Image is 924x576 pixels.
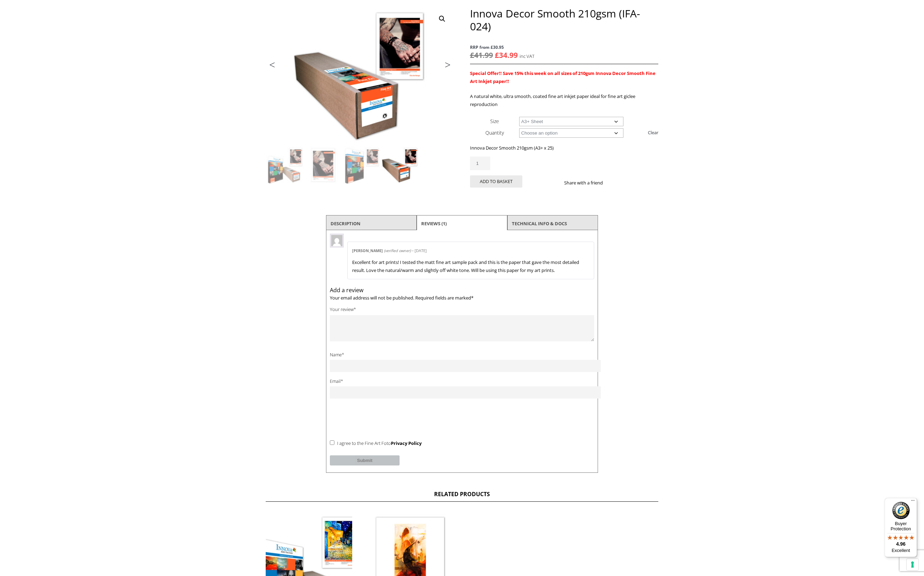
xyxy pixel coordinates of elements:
[885,498,917,557] button: Trusted Shops TrustmarkBuyer Protection4.96Excellent
[470,7,658,33] h1: Innova Decor Smooth 210gsm (IFA-024)
[648,127,658,138] a: Clear options
[415,295,474,301] span: Required fields are marked
[266,490,658,502] h2: Related products
[266,146,304,184] img: Innova Decor Smooth 210gsm (IFA-024)
[470,70,656,84] span: Special Offer!! Save 15% this week on all sizes of 210gsm Innova Decor Smooth Fine Art Inkjet pap...
[470,144,658,152] p: Innova Decor Smooth 210gsm (A3+ x 25)
[330,404,436,431] iframe: reCAPTCHA
[490,118,499,124] label: Size
[330,351,344,358] label: Name
[620,180,625,185] img: twitter sharing button
[384,248,411,253] em: (verified owner)
[470,157,490,170] input: Product quantity
[381,146,419,184] img: Innova Decor Smooth 210gsm (IFA-024) - Image 4
[330,378,343,384] label: Email
[330,306,356,312] label: Your review
[304,146,342,184] img: Innova Decor Smooth 210gsm (IFA-024) - Image 2
[391,440,422,446] a: Privacy Policy
[485,129,504,136] label: Quantity
[892,502,910,519] img: Trusted Shops Trustmark
[331,217,361,230] a: Description
[885,548,917,553] p: Excellent
[470,175,522,188] button: Add to basket
[470,50,474,60] span: £
[885,521,917,531] p: Buyer Protection
[470,92,658,108] p: A natural white, ultra smooth, coated fine art inkjet paper ideal for fine art giclee reproduction
[330,295,414,301] span: Your email address will not be published.
[628,180,634,185] img: email sharing button
[909,498,917,506] button: Menu
[495,50,518,60] bdi: 34.99
[896,541,906,547] span: 4.96
[352,248,383,253] strong: [PERSON_NAME]
[470,50,493,60] bdi: 41.99
[337,440,422,446] label: I agree to the Fine Art Foto
[330,455,400,465] input: Submit
[436,13,448,25] a: View full-screen image gallery
[352,258,589,274] p: Excellent for art prints! I tested the matt fine art sample pack and this is the paper that gave ...
[412,248,414,253] span: –
[611,180,617,185] img: facebook sharing button
[415,248,427,253] time: [DATE]
[564,179,611,187] p: Share with a friend
[343,146,380,184] img: Innova Decor Smooth 210gsm (IFA-024) - Image 3
[907,559,918,570] button: Your consent preferences for tracking technologies
[421,217,447,230] a: Reviews (1)
[512,217,567,230] a: TECHNICAL INFO & DOCS
[330,286,363,294] span: Add a review
[495,50,499,60] span: £
[470,43,658,51] span: RRP from £30.95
